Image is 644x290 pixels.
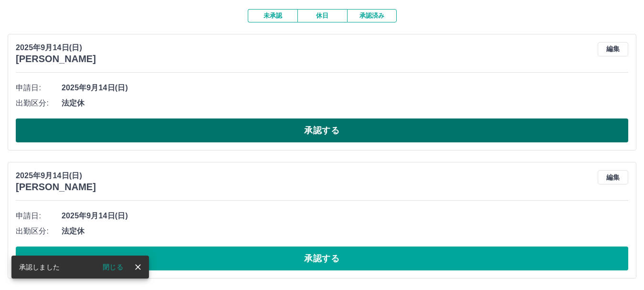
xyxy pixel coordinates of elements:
span: 2025年9月14日(日) [62,210,628,222]
button: close [131,260,145,274]
span: 法定休 [62,226,628,237]
span: 出勤区分: [16,97,62,109]
button: 承認する [16,118,628,142]
button: 承認する [16,247,628,270]
button: 編集 [598,170,628,184]
span: 法定休 [62,97,628,109]
div: 承認しました [19,258,60,276]
button: 編集 [598,42,628,56]
p: 2025年9月14日(日) [16,170,96,182]
span: 申請日: [16,210,62,222]
h3: [PERSON_NAME] [16,182,96,193]
span: 出勤区分: [16,226,62,237]
span: 申請日: [16,82,62,94]
span: 2025年9月14日(日) [62,82,628,94]
h3: [PERSON_NAME] [16,54,96,64]
p: 2025年9月14日(日) [16,42,96,54]
button: 承認済み [347,9,397,22]
button: 閉じる [95,260,131,274]
button: 未承認 [248,9,297,22]
button: 休日 [297,9,347,22]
